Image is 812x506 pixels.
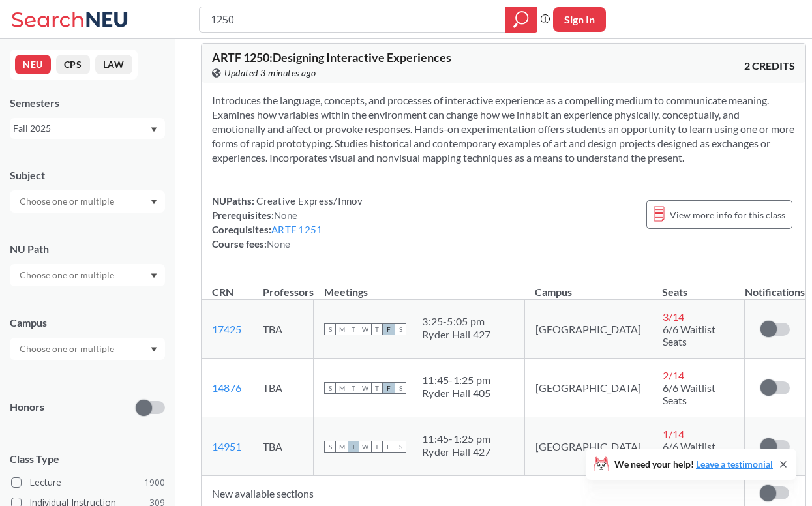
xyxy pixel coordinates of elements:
span: ARTF 1250 : Designing Interactive Experiences [212,50,451,65]
div: Dropdown arrow [10,338,165,360]
div: Ryder Hall 427 [422,328,491,341]
span: View more info for this class [670,207,785,223]
span: T [371,382,383,394]
svg: Dropdown arrow [151,127,157,132]
span: M [336,382,348,394]
button: Sign In [553,7,606,32]
svg: Dropdown arrow [151,347,157,352]
div: Fall 2025 [13,121,149,136]
svg: magnifying glass [513,10,529,29]
span: W [359,441,371,453]
div: NU Path [10,242,165,256]
span: None [267,238,290,250]
span: We need your help! [614,460,773,469]
div: NUPaths: Prerequisites: Corequisites: Course fees: [212,194,363,251]
span: T [371,441,383,453]
th: Campus [524,272,652,300]
td: TBA [252,359,314,417]
span: T [348,323,359,335]
div: 3:25 - 5:05 pm [422,315,491,328]
td: [GEOGRAPHIC_DATA] [524,359,652,417]
span: S [324,323,336,335]
span: F [383,382,395,394]
div: Subject [10,168,165,183]
p: Honors [10,400,44,415]
td: [GEOGRAPHIC_DATA] [524,300,652,359]
span: 2 / 14 [663,369,684,381]
span: T [348,441,359,453]
span: S [395,323,406,335]
span: W [359,323,371,335]
td: [GEOGRAPHIC_DATA] [524,417,652,476]
div: Dropdown arrow [10,264,165,286]
td: TBA [252,417,314,476]
input: Choose one or multiple [13,267,123,283]
div: magnifying glass [505,7,537,33]
span: 1900 [144,475,165,490]
span: F [383,323,395,335]
div: CRN [212,285,233,299]
div: Dropdown arrow [10,190,165,213]
input: Class, professor, course number, "phrase" [209,8,496,31]
span: 3 / 14 [663,310,684,323]
a: 17425 [212,323,241,335]
div: Ryder Hall 427 [422,445,491,458]
label: Lecture [11,474,165,491]
div: Ryder Hall 405 [422,387,491,400]
span: 1 / 14 [663,428,684,440]
a: 14876 [212,381,241,394]
span: 6/6 Waitlist Seats [663,381,715,406]
th: Professors [252,272,314,300]
span: Creative Express/Innov [254,195,363,207]
input: Choose one or multiple [13,341,123,357]
th: Notifications [745,272,805,300]
div: 11:45 - 1:25 pm [422,374,491,387]
span: 6/6 Waitlist Seats [663,323,715,348]
th: Meetings [314,272,525,300]
span: 6/6 Waitlist Seats [663,440,715,465]
a: ARTF 1251 [271,224,322,235]
span: None [274,209,297,221]
svg: Dropdown arrow [151,200,157,205]
a: Leave a testimonial [696,458,773,469]
span: S [395,382,406,394]
span: W [359,382,371,394]
button: NEU [15,55,51,74]
div: 11:45 - 1:25 pm [422,432,491,445]
svg: Dropdown arrow [151,273,157,278]
td: TBA [252,300,314,359]
span: T [371,323,383,335]
th: Seats [652,272,744,300]
span: M [336,323,348,335]
span: F [383,441,395,453]
span: M [336,441,348,453]
span: T [348,382,359,394]
span: 2 CREDITS [744,59,795,73]
span: Updated 3 minutes ago [224,66,316,80]
div: Semesters [10,96,165,110]
span: S [324,441,336,453]
div: Campus [10,316,165,330]
span: S [395,441,406,453]
span: Class Type [10,452,165,466]
div: Fall 2025Dropdown arrow [10,118,165,139]
a: 14951 [212,440,241,453]
input: Choose one or multiple [13,194,123,209]
button: CPS [56,55,90,74]
section: Introduces the language, concepts, and processes of interactive experience as a compelling medium... [212,93,795,165]
span: S [324,382,336,394]
button: LAW [95,55,132,74]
